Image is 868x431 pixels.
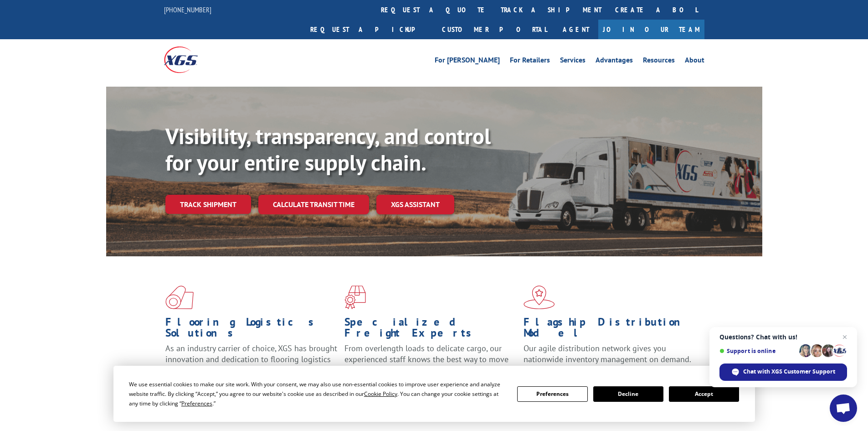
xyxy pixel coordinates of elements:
b: Visibility, transparency, and control for your entire supply chain. [165,122,491,177]
a: About [685,57,704,67]
a: XGS ASSISTANT [376,195,454,214]
p: From overlength loads to delicate cargo, our experienced staff knows the best way to move your fr... [344,343,517,384]
span: Our agile distribution network gives you nationwide inventory management on demand. [524,343,691,364]
div: Cookie Consent Prompt [113,366,755,422]
button: Decline [593,386,663,402]
button: Accept [669,386,739,402]
div: Open chat [830,395,857,422]
span: Close chat [839,332,850,343]
div: We use essential cookies to make our site work. With your consent, we may also use non-essential ... [129,379,506,408]
a: Resources [643,57,675,67]
a: Services [560,57,586,67]
img: xgs-icon-focused-on-flooring-red [344,286,366,309]
a: Calculate transit time [258,195,369,214]
a: For Retailers [510,57,550,67]
span: Support is online [719,348,796,354]
a: Agent [554,20,598,39]
div: Chat with XGS Customer Support [719,363,847,381]
img: xgs-icon-total-supply-chain-intelligence-red [165,286,194,309]
a: [PHONE_NUMBER] [164,5,211,14]
a: Track shipment [165,195,251,214]
span: Cookie Policy [364,390,397,398]
a: Customer Portal [435,20,554,39]
h1: Flagship Distribution Model [524,317,696,343]
a: Join Our Team [598,20,704,39]
a: Request a pickup [303,20,435,39]
span: As an industry carrier of choice, XGS has brought innovation and dedication to flooring logistics... [165,343,337,375]
a: Advantages [596,57,633,67]
h1: Flooring Logistics Solutions [165,317,338,343]
span: Preferences [181,400,212,407]
img: xgs-icon-flagship-distribution-model-red [524,286,555,309]
span: Questions? Chat with us! [719,333,847,341]
h1: Specialized Freight Experts [344,317,517,343]
button: Preferences [517,386,587,402]
a: For [PERSON_NAME] [435,57,500,67]
span: Chat with XGS Customer Support [743,368,835,376]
